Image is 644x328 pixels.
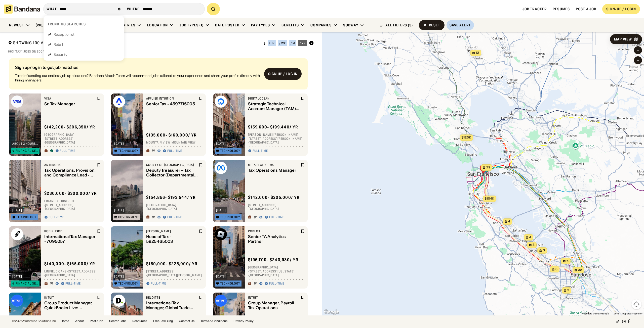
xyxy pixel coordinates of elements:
[113,295,125,307] img: Deloitte logo
[251,23,270,27] div: Pay Types
[529,235,531,240] span: 4
[167,149,183,153] div: Full-time
[114,23,135,27] div: Industries
[215,96,227,108] img: DigitalOcean logo
[450,23,471,27] div: Save Alert
[65,282,81,286] div: Full-time
[323,309,340,315] img: Google
[146,102,198,106] div: Senior Tax - 4597715005
[310,23,332,27] div: Companies
[215,23,239,27] div: Date Posted
[54,53,67,56] div: Security
[44,199,101,211] div: Financial District · [STREET_ADDRESS] · [GEOGRAPHIC_DATA]
[44,229,96,233] div: Robinhood
[486,165,490,170] span: 29
[132,319,147,322] a: Resources
[248,234,300,244] div: Senior TA Analytics Partner
[248,97,300,101] div: DigitalOcean
[153,319,173,322] a: Free Tax Filing
[44,261,95,266] div: $ 140,000 - $165,000 / yr
[16,149,38,152] div: Financial Services
[323,309,340,315] a: Open this area in Google Maps (opens a new window)
[269,215,285,219] div: Full-time
[147,23,168,27] div: Education
[248,133,305,145] div: [PERSON_NAME] [PERSON_NAME] · [STREET_ADDRESS][PERSON_NAME] · [GEOGRAPHIC_DATA]
[146,132,197,138] div: $ 135,000 - $160,000 / yr
[44,301,96,310] div: Group Product Manager, QuickBooks Live: Business Tax & Compliance Services
[44,168,96,177] div: Tax Operations, Provision, and Compliance Lead - 4508956008
[146,168,198,177] div: Deputy Treasurer – Tax Collector (Departmental Promotional Only) - 5065533-0
[269,282,285,286] div: Full-time
[343,23,358,27] div: Subway
[146,203,203,211] div: [GEOGRAPHIC_DATA] · [GEOGRAPHIC_DATA]
[578,268,582,272] span: 32
[11,295,23,307] img: Intuit logo
[8,40,260,46] div: Showing 100 Verified Jobs
[146,195,196,200] div: $ 154,856 - $193,544 / yr
[291,42,295,45] div: / m
[248,296,300,300] div: Intuit
[146,296,198,300] div: Deloitte
[248,163,300,167] div: Meta Platforms
[631,299,641,309] button: Map camera controls
[215,295,227,307] img: Intuit logo
[248,125,298,130] div: $ 159,600 - $199,440 / yr
[54,43,63,46] div: Retail
[36,23,63,27] div: $90,000 / year
[248,301,300,310] div: Group Manager, Payroll Tax Operations
[11,96,23,108] img: Visa logo
[16,216,36,219] div: Technology
[576,7,596,11] span: Post a job
[44,163,96,167] div: Anthropic
[281,23,299,27] div: Benefits
[553,7,570,11] span: Resumes
[118,282,138,285] div: Technology
[114,142,124,145] div: [DATE]
[8,56,314,315] div: grid
[533,243,535,247] span: 3
[215,162,227,174] img: Meta Platforms logo
[146,97,198,101] div: Applied Intuition
[167,215,183,219] div: Full-time
[220,282,240,285] div: Technology
[567,288,569,293] span: 2
[44,133,101,145] div: [GEOGRAPHIC_DATA] · [STREET_ADDRESS] · [GEOGRAPHIC_DATA]
[614,37,632,41] div: Map View
[385,23,413,27] div: ALL FILTERS (3)
[215,228,227,240] img: Roblox logo
[606,7,636,11] div: SIGN-UP / LOGIN
[567,259,569,263] span: 6
[522,7,547,11] span: Job Tracker
[114,209,124,212] div: [DATE]
[16,282,38,285] div: Financial Services
[44,125,95,130] div: $ 142,200 - $206,350 / yr
[15,73,260,82] div: Tired of sending out endless job applications? Bandana Match Team will recommend jobs tailored to...
[48,22,86,26] div: Trending searches
[216,209,226,212] div: [DATE]
[127,7,140,11] div: Where
[253,149,268,153] div: Full-time
[60,149,75,153] div: Full-time
[151,282,166,286] div: Full-time
[248,266,305,277] div: [GEOGRAPHIC_DATA] · [STREET_ADDRESS][US_STATE] · [GEOGRAPHIC_DATA]
[146,141,203,145] div: Mountain View · Mountain View
[216,142,226,145] div: [DATE]
[118,149,138,152] div: Technology
[118,216,139,219] div: Government
[61,319,69,322] a: Home
[75,319,84,322] a: About
[220,216,240,219] div: Technology
[146,269,203,277] div: [STREET_ADDRESS] · [GEOGRAPHIC_DATA][PERSON_NAME]
[279,42,286,45] div: / wk
[44,97,96,101] div: Visa
[476,51,479,55] span: 12
[44,296,96,300] div: Intuit
[114,275,124,278] div: [DATE]
[248,229,300,233] div: Roblox
[216,275,226,278] div: [DATE]
[146,261,197,266] div: $ 180,000 - $225,000 / yr
[90,319,103,322] a: Post a job
[268,72,298,76] div: Sign up / Log in
[12,142,38,145] div: about 3 hours ago
[179,23,204,27] div: Job Types (1)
